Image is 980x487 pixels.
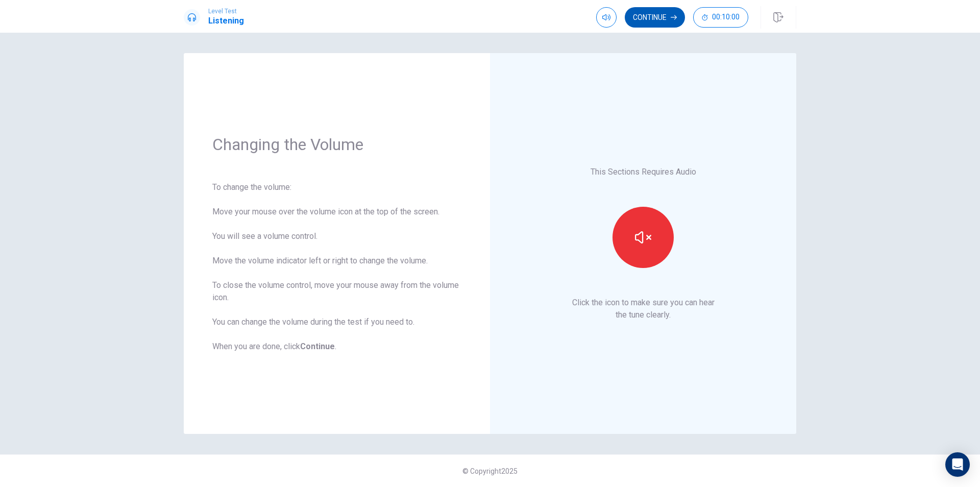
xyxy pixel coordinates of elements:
[300,342,335,351] b: Continue
[572,297,715,321] p: Click the icon to make sure you can hear the tune clearly.
[625,7,685,28] button: Continue
[212,181,461,353] div: To change the volume: Move your mouse over the volume icon at the top of the screen. You will see...
[208,15,244,27] h1: Listening
[712,13,740,21] span: 00:10:00
[208,8,244,15] span: Level Test
[945,452,970,477] div: Open Intercom Messenger
[693,7,748,28] button: 00:10:00
[462,467,518,475] span: © Copyright 2025
[591,166,696,178] p: This Sections Requires Audio
[212,134,461,155] h1: Changing the Volume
